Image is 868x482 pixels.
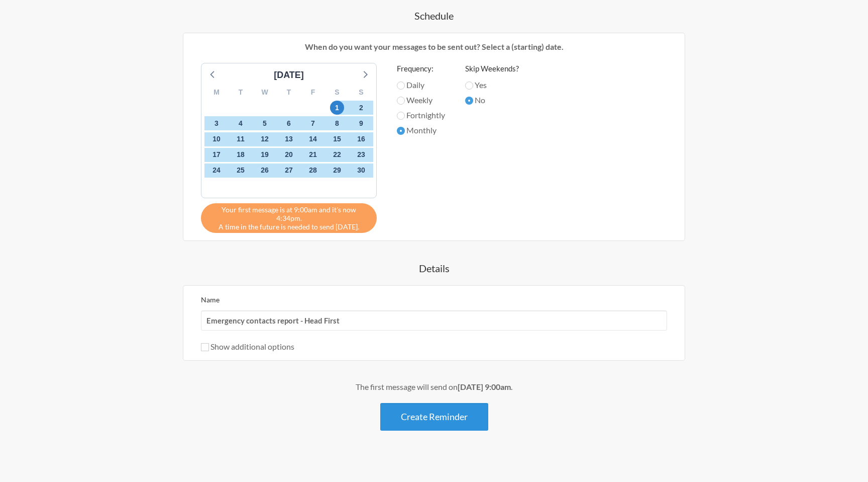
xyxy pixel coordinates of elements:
span: Monday 8 December 2025 [330,116,344,130]
input: Monthly [397,127,405,135]
input: Daily [397,82,405,90]
div: S [325,85,349,100]
span: Monday 1 December 2025 [330,101,344,115]
span: Sunday 28 December 2025 [306,164,320,178]
input: Yes [465,82,473,90]
span: Thursday 4 December 2025 [234,116,248,130]
span: Friday 5 December 2025 [258,116,272,130]
div: The first message will send on . [143,381,725,393]
span: Tuesday 9 December 2025 [354,116,368,130]
span: Sunday 14 December 2025 [306,132,320,146]
div: W [253,85,277,100]
p: When do you want your messages to be sent out? Select a (starting) date. [191,41,677,53]
span: Tuesday 16 December 2025 [354,132,368,146]
div: F [301,85,325,100]
div: T [229,85,253,100]
h4: Schedule [143,9,725,23]
span: Monday 29 December 2025 [330,164,344,178]
div: A time in the future is needed to send [DATE]. [201,203,377,233]
strong: [DATE] 9:00am [458,382,511,391]
span: Wednesday 10 December 2025 [209,132,224,146]
span: Friday 26 December 2025 [258,164,272,178]
span: Tuesday 30 December 2025 [354,164,368,178]
span: Your first message is at 9:00am and it's now 4:34pm. [208,205,369,222]
span: Thursday 18 December 2025 [234,148,248,162]
div: T [277,85,301,100]
label: Name [201,295,220,304]
label: Skip Weekends? [465,63,519,74]
span: Saturday 27 December 2025 [282,164,296,178]
input: Show additional options [201,343,209,351]
div: S [349,85,373,100]
span: Sunday 21 December 2025 [306,148,320,162]
label: Weekly [397,94,445,106]
input: Weekly [397,97,405,105]
span: Saturday 20 December 2025 [282,148,296,162]
button: Create Reminder [380,403,488,431]
span: Thursday 11 December 2025 [234,132,248,146]
input: Fortnightly [397,112,405,120]
span: Thursday 25 December 2025 [234,164,248,178]
span: Sunday 7 December 2025 [306,116,320,130]
label: Show additional options [201,342,294,351]
span: Saturday 6 December 2025 [282,116,296,130]
label: Monthly [397,124,445,136]
span: Tuesday 23 December 2025 [354,148,368,162]
div: [DATE] [270,68,308,82]
input: We suggest a 2 to 4 word name [201,310,667,331]
div: M [204,85,229,100]
label: Fortnightly [397,109,445,121]
span: Friday 12 December 2025 [258,132,272,146]
span: Monday 22 December 2025 [330,148,344,162]
span: Wednesday 24 December 2025 [209,164,224,178]
label: Yes [465,79,519,91]
label: Daily [397,79,445,91]
span: Wednesday 3 December 2025 [209,116,224,130]
label: No [465,94,519,106]
span: Wednesday 17 December 2025 [209,148,224,162]
span: Monday 15 December 2025 [330,132,344,146]
span: Tuesday 2 December 2025 [354,101,368,115]
input: No [465,97,473,105]
span: Friday 19 December 2025 [258,148,272,162]
h4: Details [143,261,725,275]
label: Frequency: [397,63,445,74]
span: Saturday 13 December 2025 [282,132,296,146]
